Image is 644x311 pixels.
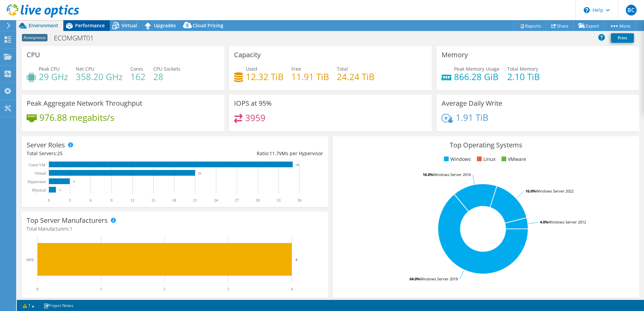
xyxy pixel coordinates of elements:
[454,66,500,72] span: Peak Memory Usage
[256,198,260,203] text: 30
[27,150,175,157] div: Total Servers:
[277,198,281,203] text: 33
[151,198,155,203] text: 15
[626,5,637,15] span: BC
[35,171,46,176] text: Virtual
[296,163,299,167] text: 35
[59,188,61,192] text: 1
[130,66,143,72] span: Cores
[584,7,590,13] svg: \n
[153,73,181,80] h4: 28
[29,22,58,29] span: Environment
[28,179,46,184] text: Hypervisor
[337,66,348,72] span: Total
[27,141,65,149] h3: Server Roles
[234,51,261,59] h3: Capacity
[198,172,201,175] text: 21
[475,155,495,163] li: Linux
[548,219,586,224] tspan: Windows Server 2012
[27,100,142,107] h3: Peak Aggregate Network Throughput
[245,114,265,122] h4: 3959
[235,198,239,203] text: 27
[39,301,78,310] a: Project Notes
[27,225,323,233] h4: Total Manufacturers:
[295,257,297,262] text: 4
[291,73,329,80] h4: 11.91 TiB
[507,66,538,72] span: Total Memory
[573,21,605,31] a: Export
[39,73,68,80] h4: 29 GHz
[456,114,488,121] h4: 1.91 TiB
[546,21,574,31] a: Share
[73,180,75,183] text: 3
[153,66,181,72] span: CPU Sockets
[234,100,272,107] h3: IOPS at 95%
[36,287,38,291] text: 0
[75,22,105,29] span: Performance
[32,188,46,193] text: Physical
[29,163,45,167] text: Guest VM
[337,73,375,80] h4: 24.24 TiB
[27,217,108,224] h3: Top Server Manufacturers
[175,150,323,157] div: Ratio: VMs per Hypervisor
[269,150,279,157] span: 11.7
[514,21,546,31] a: Reports
[39,66,60,72] span: Peak CPU
[39,114,114,121] h4: 976.88 megabits/s
[246,66,257,72] span: Used
[227,287,229,291] text: 3
[442,51,468,59] h3: Memory
[442,100,502,107] h3: Average Daily Write
[130,73,146,80] h4: 162
[410,276,420,281] tspan: 64.0%
[172,198,176,203] text: 18
[454,73,500,80] h4: 866.28 GiB
[297,198,301,203] text: 36
[214,198,218,203] text: 24
[420,276,458,281] tspan: Windows Server 2019
[291,287,293,291] text: 4
[433,172,471,177] tspan: Windows Server 2016
[51,34,104,42] h1: ECOMGMT01
[100,287,102,291] text: 1
[130,198,134,203] text: 12
[246,73,284,80] h4: 12.32 TiB
[76,73,123,80] h4: 358.20 GHz
[154,22,176,29] span: Upgrades
[57,150,63,157] span: 25
[76,66,94,72] span: Net CPU
[70,226,72,232] span: 1
[500,155,526,163] li: VMware
[423,172,433,177] tspan: 16.0%
[291,66,301,72] span: Free
[338,141,634,149] h3: Top Operating Systems
[90,198,92,203] text: 6
[27,51,40,59] h3: CPU
[193,198,197,203] text: 21
[536,188,574,194] tspan: Windows Server 2022
[604,21,636,31] a: More
[110,198,112,203] text: 9
[26,257,34,262] text: HPE
[611,33,634,43] a: Print
[48,198,50,203] text: 0
[22,34,47,41] span: Anonymous
[122,22,137,29] span: Virtual
[69,198,71,203] text: 3
[442,155,471,163] li: Windows
[525,188,536,194] tspan: 16.0%
[163,287,165,291] text: 2
[540,219,548,224] tspan: 4.0%
[18,301,39,310] a: 1
[193,22,223,29] span: Cloud Pricing
[507,73,540,80] h4: 2.10 TiB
